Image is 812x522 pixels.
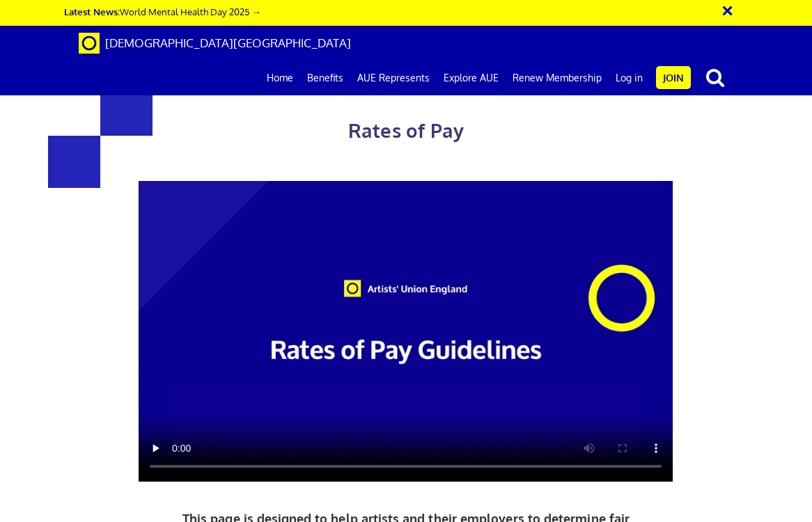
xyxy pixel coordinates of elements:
a: Latest News:World Mental Health Day 2025 → [64,6,261,17]
a: AUE Represents [350,61,437,95]
a: Explore AUE [437,61,506,95]
a: Join [656,66,691,89]
strong: Latest News: [64,6,120,17]
button: search [694,63,737,92]
a: Log in [609,61,650,95]
a: Renew Membership [506,61,609,95]
span: Rates of Pay [348,118,464,142]
a: Home [260,61,300,95]
span: [DEMOGRAPHIC_DATA][GEOGRAPHIC_DATA] [105,35,351,50]
a: Benefits [300,61,350,95]
a: Brand [DEMOGRAPHIC_DATA][GEOGRAPHIC_DATA] [68,26,361,61]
